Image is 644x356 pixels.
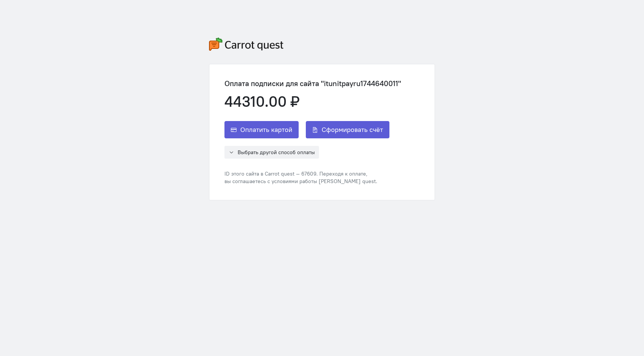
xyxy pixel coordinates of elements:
div: 44310.00 ₽ [224,93,401,110]
img: carrot-quest-logo.svg [209,38,284,51]
button: Сформировать счёт [306,121,389,138]
button: Выбрать другой способ оплаты [224,146,319,159]
div: Оплата подписки для сайта "itunitpayru1744640011" [224,79,401,88]
div: ID этого сайта в Carrot quest — 67609. Переходя к оплате, вы соглашаетесь с условиями работы [PER... [224,170,401,185]
button: Оплатить картой [224,121,299,138]
span: Сформировать счёт [322,125,383,134]
span: Оплатить картой [240,125,292,134]
span: Выбрать другой способ оплаты [238,149,315,156]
